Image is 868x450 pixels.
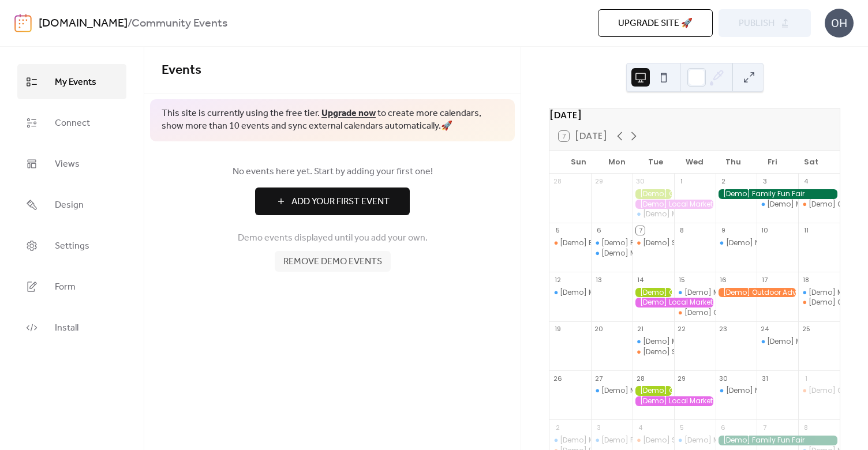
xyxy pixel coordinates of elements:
[716,436,840,445] div: [Demo] Family Fun Fair
[55,196,84,214] span: Design
[792,151,830,174] div: Sat
[633,200,716,209] div: [Demo] Local Market
[798,200,840,209] div: [Demo] Open Mic Night
[17,269,126,304] a: Form
[559,151,597,174] div: Sun
[549,288,591,298] div: [Demo] Morning Yoga Bliss
[757,337,798,347] div: [Demo] Morning Yoga Bliss
[291,195,390,209] span: Add Your First Event
[549,238,591,248] div: [Demo] Book Club Gathering
[643,436,738,445] div: [Demo] Seniors' Social Tea
[55,114,90,132] span: Connect
[636,374,645,382] div: 28
[674,436,716,445] div: [Demo] Morning Yoga Bliss
[633,347,674,357] div: [Demo] Seniors' Social Tea
[684,308,798,318] div: [Demo] Culinary Cooking Class
[802,423,810,432] div: 8
[591,238,633,248] div: [Demo] Fitness Bootcamp
[802,275,810,284] div: 18
[719,275,728,284] div: 16
[549,108,840,122] div: [DATE]
[633,337,674,347] div: [Demo] Morning Yoga Bliss
[798,288,840,298] div: [Demo] Morning Yoga Bliss
[678,325,686,333] div: 22
[132,13,227,35] b: Community Events
[633,386,674,396] div: [Demo] Gardening Workshop
[719,374,728,382] div: 30
[601,238,694,248] div: [Demo] Fitness Bootcamp
[636,275,645,284] div: 14
[760,325,769,333] div: 24
[636,325,645,333] div: 21
[726,238,822,248] div: [Demo] Morning Yoga Bliss
[591,436,633,445] div: [Demo] Fitness Bootcamp
[598,9,713,37] button: Upgrade site 🚀
[636,226,645,235] div: 7
[643,209,739,219] div: [Demo] Morning Yoga Bliss
[275,251,391,272] button: Remove demo events
[162,107,503,133] span: This site is currently using the free tier. to create more calendars, show more than 10 events an...
[17,228,126,263] a: Settings
[162,187,503,215] a: Add Your First Event
[719,226,728,235] div: 9
[636,423,645,432] div: 4
[757,200,798,209] div: [Demo] Morning Yoga Bliss
[560,288,656,298] div: [Demo] Morning Yoga Bliss
[674,288,716,298] div: [Demo] Morning Yoga Bliss
[633,238,674,248] div: [Demo] Seniors' Social Tea
[643,347,738,357] div: [Demo] Seniors' Social Tea
[633,298,716,307] div: [Demo] Local Market
[17,187,126,222] a: Design
[594,177,603,186] div: 29
[598,151,637,174] div: Mon
[643,238,738,248] div: [Demo] Seniors' Social Tea
[553,423,562,432] div: 2
[633,396,716,406] div: [Demo] Local Market
[560,238,662,248] div: [Demo] Book Club Gathering
[825,9,854,37] div: OH
[637,151,675,174] div: Tue
[716,189,840,199] div: [Demo] Family Fun Fair
[678,275,686,284] div: 15
[760,177,769,186] div: 3
[760,275,769,284] div: 17
[760,226,769,235] div: 10
[678,177,686,186] div: 1
[594,325,603,333] div: 20
[55,237,89,255] span: Settings
[716,386,757,396] div: [Demo] Morning Yoga Bliss
[55,319,78,337] span: Install
[591,249,633,258] div: [Demo] Morning Yoga Bliss
[726,386,822,396] div: [Demo] Morning Yoga Bliss
[767,200,863,209] div: [Demo] Morning Yoga Bliss
[17,310,126,345] a: Install
[802,226,810,235] div: 11
[553,226,562,235] div: 5
[716,288,799,298] div: [Demo] Outdoor Adventure Day
[753,151,792,174] div: Fri
[684,436,781,445] div: [Demo] Morning Yoga Bliss
[162,165,503,179] span: No events here yet. Start by adding your first one!
[553,275,562,284] div: 12
[55,155,80,173] span: Views
[591,386,633,396] div: [Demo] Morning Yoga Bliss
[162,58,201,83] span: Events
[594,423,603,432] div: 3
[618,17,693,31] span: Upgrade site 🚀
[39,13,128,35] a: [DOMAIN_NAME]
[802,374,810,382] div: 1
[760,374,769,382] div: 31
[283,255,382,269] span: Remove demo events
[675,151,714,174] div: Wed
[678,423,686,432] div: 5
[601,386,698,396] div: [Demo] Morning Yoga Bliss
[238,231,428,245] span: Demo events displayed until you add your own.
[14,14,32,32] img: logo
[601,249,698,258] div: [Demo] Morning Yoga Bliss
[760,423,769,432] div: 7
[549,436,591,445] div: [Demo] Morning Yoga Bliss
[633,209,674,219] div: [Demo] Morning Yoga Bliss
[767,337,863,347] div: [Demo] Morning Yoga Bliss
[802,325,810,333] div: 25
[798,298,840,307] div: [Demo] Open Mic Night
